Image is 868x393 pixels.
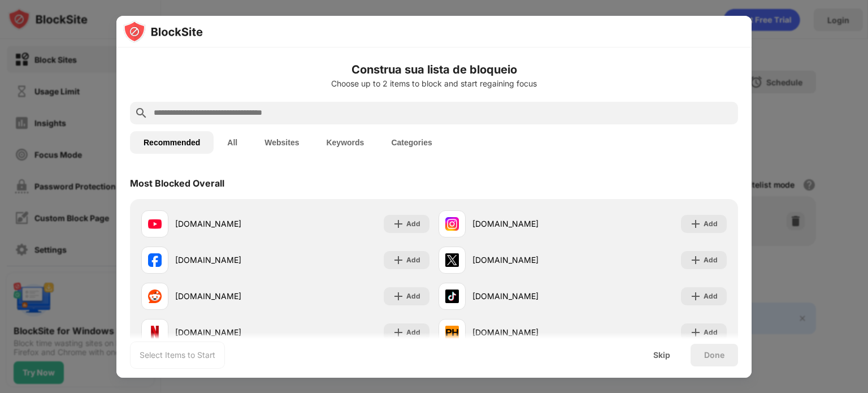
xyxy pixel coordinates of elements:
div: [DOMAIN_NAME] [175,254,285,266]
button: All [214,131,251,154]
div: Select Items to Start [140,349,215,361]
img: favicons [445,253,459,267]
img: favicons [148,290,162,303]
div: [DOMAIN_NAME] [175,290,285,302]
button: Keywords [313,131,377,154]
div: [DOMAIN_NAME] [472,290,583,302]
button: Websites [251,131,313,154]
img: search.svg [134,106,148,120]
h6: Construa sua lista de bloqueio [130,61,738,78]
div: Skip [653,351,670,360]
div: Choose up to 2 items to block and start regaining focus [130,79,738,88]
div: Add [406,254,420,266]
div: Done [704,351,724,360]
div: Add [704,291,718,302]
div: [DOMAIN_NAME] [472,254,583,266]
div: Add [406,327,420,338]
div: [DOMAIN_NAME] [175,326,285,338]
img: favicons [148,217,162,231]
div: Add [704,218,718,230]
img: favicons [445,290,459,303]
div: Add [704,327,718,338]
img: favicons [445,217,459,231]
div: Add [406,218,420,230]
div: [DOMAIN_NAME] [472,326,583,338]
div: [DOMAIN_NAME] [175,218,285,230]
div: Add [704,254,718,266]
img: favicons [148,253,162,267]
img: favicons [148,326,162,339]
div: Add [406,291,420,302]
button: Categories [377,131,445,154]
img: logo-blocksite.svg [123,20,203,43]
button: Recommended [130,131,214,154]
img: favicons [445,326,459,339]
div: [DOMAIN_NAME] [472,218,583,230]
div: Most Blocked Overall [130,178,224,189]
